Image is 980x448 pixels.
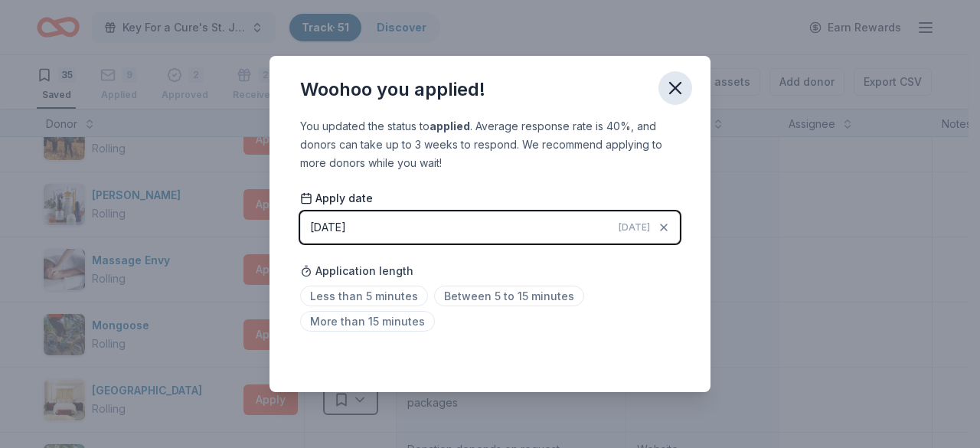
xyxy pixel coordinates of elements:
[434,286,584,306] span: Between 5 to 15 minutes
[300,286,428,306] span: Less than 5 minutes
[300,211,680,244] button: [DATE][DATE]
[619,221,650,234] span: [DATE]
[300,311,435,332] span: More than 15 minutes
[300,117,680,172] div: You updated the status to . Average response rate is 40%, and donors can take up to 3 weeks to re...
[300,77,485,102] div: Woohoo you applied!
[300,262,413,280] span: Application length
[430,119,470,132] b: applied
[300,191,373,206] span: Apply date
[310,218,346,237] div: [DATE]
